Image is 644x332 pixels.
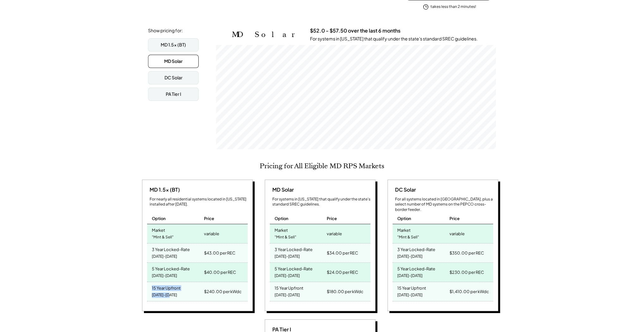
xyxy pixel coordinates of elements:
[270,186,294,193] div: MD Solar
[148,28,183,34] div: Show pricing for:
[397,291,423,299] div: [DATE]-[DATE]
[327,249,358,257] div: $34.00 per REC
[152,226,165,233] div: Market
[164,58,183,65] div: MD Solar
[275,284,303,291] div: 15 Year Upfront
[275,272,300,280] div: [DATE]-[DATE]
[204,216,214,221] div: Price
[152,245,190,252] div: 3 Year Locked-Rate
[152,264,190,272] div: 5 Year Locked-Rate
[164,75,183,81] div: DC Solar
[232,30,300,39] h2: MD Solar
[449,268,484,277] div: $230.00 per REC
[310,36,478,42] div: For systems in [US_STATE] that qualify under the state's standard SREC guidelines.
[150,197,248,207] div: For nearly all residential systems located in [US_STATE] installed after [DATE].
[397,245,435,252] div: 3 Year Locked-Rate
[152,216,166,221] div: Option
[152,284,181,291] div: 15 Year Upfront
[275,216,288,221] div: Option
[397,226,411,233] div: Market
[397,264,435,272] div: 5 Year Locked-Rate
[161,42,186,48] div: MD 1.5x (BT)
[275,226,288,233] div: Market
[204,229,219,238] div: variable
[430,4,476,9] div: takes less than 2 minutes!
[260,162,384,170] h2: Pricing for All Eligible MD RPS Markets
[327,229,342,238] div: variable
[272,197,370,207] div: For systems in [US_STATE] that qualify under the state's standard SREC guidelines.
[449,229,465,238] div: variable
[397,272,423,280] div: [DATE]-[DATE]
[152,272,177,280] div: [DATE]-[DATE]
[395,197,493,212] div: For all systems located in [GEOGRAPHIC_DATA], plus a select number of MD systems on the PEPCO cro...
[397,284,426,291] div: 15 Year Upfront
[275,252,300,261] div: [DATE]-[DATE]
[327,287,363,296] div: $180.00 per kWdc
[393,186,416,193] div: DC Solar
[397,252,423,261] div: [DATE]-[DATE]
[310,28,400,34] h3: $52.0 - $57.50 over the last 6 months
[147,186,180,193] div: MD 1.5x (BT)
[152,252,177,261] div: [DATE]-[DATE]
[204,287,242,296] div: $240.00 per kWdc
[327,216,337,221] div: Price
[152,291,177,299] div: [DATE]-[DATE]
[275,291,300,299] div: [DATE]-[DATE]
[449,249,484,257] div: $350.00 per REC
[152,233,174,242] div: "Mint & Sell"
[204,249,235,257] div: $43.00 per REC
[275,233,296,242] div: "Mint & Sell"
[397,216,411,221] div: Option
[449,216,460,221] div: Price
[204,268,236,277] div: $40.00 per REC
[397,233,419,242] div: "Mint & Sell"
[166,91,181,97] div: PA Tier I
[275,245,313,252] div: 3 Year Locked-Rate
[449,287,489,296] div: $1,410.00 per kWdc
[327,268,358,277] div: $24.00 per REC
[275,264,313,272] div: 5 Year Locked-Rate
